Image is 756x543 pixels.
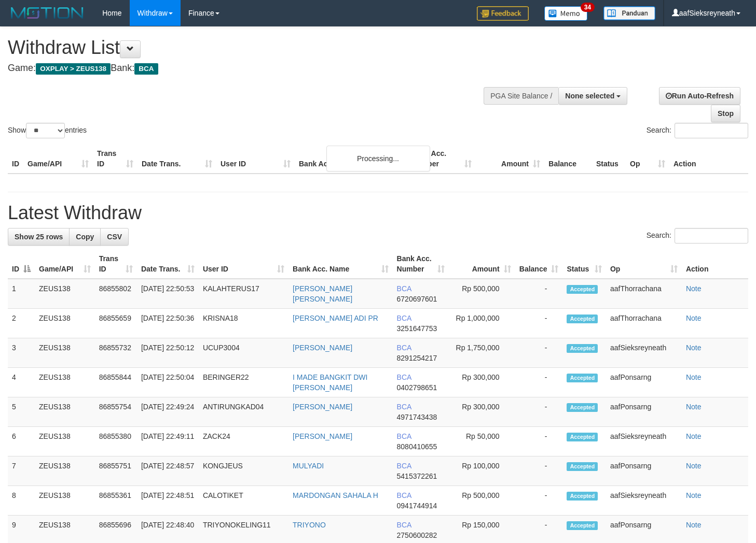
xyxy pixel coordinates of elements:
[544,6,588,21] img: Button%20Memo.svg
[137,368,199,397] td: [DATE] 22:50:04
[35,397,95,427] td: ZEUS138
[397,491,411,499] span: BCA
[199,456,288,486] td: KONGJEUS
[199,338,288,368] td: UCUP3004
[8,123,87,138] label: Show entries
[647,228,748,244] label: Search:
[397,521,411,529] span: BCA
[393,249,449,279] th: Bank Acc. Number: activate to sort column ascending
[76,233,94,241] span: Copy
[36,63,111,75] span: OXPLAY > ZEUS138
[515,338,563,368] td: -
[69,228,101,246] a: Copy
[397,284,411,293] span: BCA
[15,233,63,241] span: Show 25 rows
[567,374,598,382] span: Accepted
[449,486,515,516] td: Rp 500,000
[35,249,95,279] th: Game/API: activate to sort column ascending
[397,531,437,539] span: Copy 2750600282 to clipboard
[293,373,367,392] a: I MADE BANGKIT DWI [PERSON_NAME]
[199,486,288,516] td: CALOTIKET
[397,432,411,440] span: BCA
[293,521,326,529] a: TRIYONO
[515,456,563,486] td: -
[476,144,544,174] th: Amount
[515,427,563,456] td: -
[606,427,682,456] td: aafSieksreyneath
[606,249,682,279] th: Op: activate to sort column ascending
[397,472,437,480] span: Copy 5415372261 to clipboard
[675,123,748,138] input: Search:
[449,279,515,309] td: Rp 500,000
[8,63,493,74] h4: Game: Bank:
[397,354,437,362] span: Copy 8291254217 to clipboard
[515,309,563,338] td: -
[567,433,598,441] span: Accepted
[8,397,35,427] td: 5
[581,3,595,12] span: 34
[199,249,288,279] th: User ID: activate to sort column ascending
[199,309,288,338] td: KRISNA18
[515,279,563,309] td: -
[686,403,702,411] a: Note
[293,491,378,499] a: MARDONGAN SAHALA H
[95,279,137,309] td: 86855802
[8,368,35,397] td: 4
[449,397,515,427] td: Rp 300,000
[8,279,35,309] td: 1
[449,368,515,397] td: Rp 300,000
[397,462,411,470] span: BCA
[293,462,324,470] a: MULYADI
[606,279,682,309] td: aafThorrachana
[397,442,437,451] span: Copy 8080410655 to clipboard
[659,87,740,105] a: Run Auto-Refresh
[686,344,702,352] a: Note
[8,203,748,223] h1: Latest Withdraw
[293,432,352,440] a: [PERSON_NAME]
[606,338,682,368] td: aafSieksreyneath
[544,144,592,174] th: Balance
[682,249,748,279] th: Action
[686,432,702,440] a: Note
[449,249,515,279] th: Amount: activate to sort column ascending
[397,295,437,303] span: Copy 6720697601 to clipboard
[35,368,95,397] td: ZEUS138
[567,285,598,294] span: Accepted
[107,233,122,241] span: CSV
[35,338,95,368] td: ZEUS138
[397,344,411,352] span: BCA
[216,144,295,174] th: User ID
[288,249,393,279] th: Bank Acc. Name: activate to sort column ascending
[8,456,35,486] td: 7
[567,403,598,412] span: Accepted
[199,279,288,309] td: KALAHTERUS17
[199,427,288,456] td: ZACK24
[293,284,352,303] a: [PERSON_NAME] [PERSON_NAME]
[93,144,138,174] th: Trans ID
[137,397,199,427] td: [DATE] 22:49:24
[137,486,199,516] td: [DATE] 22:48:51
[647,123,748,138] label: Search:
[8,427,35,456] td: 6
[8,249,35,279] th: ID: activate to sort column descending
[686,373,702,381] a: Note
[603,6,655,20] img: panduan.png
[562,249,606,279] th: Status: activate to sort column ascending
[137,456,199,486] td: [DATE] 22:48:57
[95,368,137,397] td: 86855844
[686,314,702,322] a: Note
[397,314,411,322] span: BCA
[407,144,476,174] th: Bank Acc. Number
[8,144,23,174] th: ID
[95,249,137,279] th: Trans ID: activate to sort column ascending
[8,5,87,21] img: MOTION_logo.png
[35,427,95,456] td: ZEUS138
[449,309,515,338] td: Rp 1,000,000
[8,338,35,368] td: 3
[397,383,437,392] span: Copy 0402798651 to clipboard
[95,338,137,368] td: 86855732
[293,403,352,411] a: [PERSON_NAME]
[567,492,598,501] span: Accepted
[626,144,669,174] th: Op
[137,279,199,309] td: [DATE] 22:50:53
